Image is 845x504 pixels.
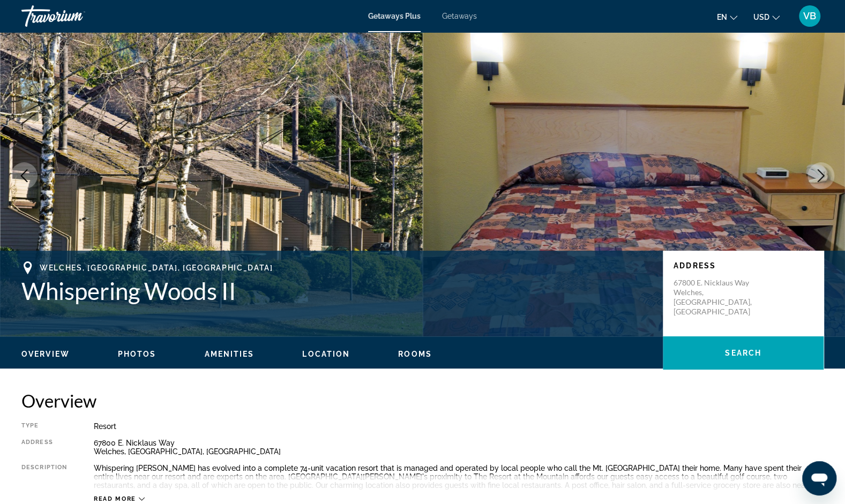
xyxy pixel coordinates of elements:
[717,9,737,25] button: Change language
[21,349,70,359] button: Overview
[674,278,759,317] p: 67800 E. Nicklaus Way Welches, [GEOGRAPHIC_DATA], [GEOGRAPHIC_DATA]
[802,461,836,495] iframe: Button to launch messaging window
[442,12,477,20] a: Getaways
[94,439,824,456] div: 67800 E. Nicklaus Way Welches, [GEOGRAPHIC_DATA], [GEOGRAPHIC_DATA]
[803,11,816,21] span: VB
[118,350,156,358] span: Photos
[21,439,67,456] div: Address
[674,261,813,270] p: Address
[21,277,652,305] h1: Whispering Woods II
[725,349,761,357] span: Search
[753,9,780,25] button: Change currency
[94,422,824,431] div: Resort
[204,349,254,359] button: Amenities
[717,13,727,21] span: en
[302,350,350,358] span: Location
[40,264,273,272] span: Welches, [GEOGRAPHIC_DATA], [GEOGRAPHIC_DATA]
[94,495,136,502] span: Read more
[21,464,67,490] div: Description
[11,162,38,189] button: Previous image
[21,2,129,30] a: Travorium
[21,350,70,358] span: Overview
[302,349,350,359] button: Location
[807,162,834,189] button: Next image
[94,464,824,490] div: Whispering [PERSON_NAME] has evolved into a complete 74-unit vacation resort that is managed and ...
[118,349,156,359] button: Photos
[368,12,421,20] a: Getaways Plus
[398,349,432,359] button: Rooms
[398,350,432,358] span: Rooms
[663,336,824,370] button: Search
[21,422,67,431] div: Type
[204,350,254,358] span: Amenities
[796,5,824,27] button: User Menu
[753,13,769,21] span: USD
[94,495,145,503] button: Read more
[21,390,824,411] h2: Overview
